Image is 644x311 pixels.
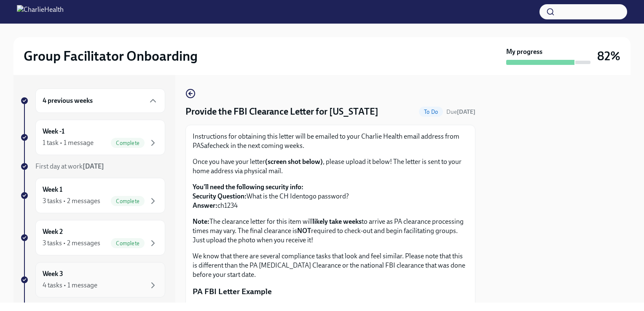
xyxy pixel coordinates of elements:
[193,252,468,279] p: We know that there are several compliance tasks that look and feel similar. Please note that this...
[20,262,165,298] a: Week 34 tasks • 1 message
[43,138,94,147] div: 1 task • 1 message
[193,201,217,209] strong: Answer:
[193,157,468,176] p: Once you have your letter , please upload it below! The letter is sent to your home address via p...
[24,48,198,64] h2: Group Facilitator Onboarding
[43,127,64,136] h6: Week -1
[446,108,475,115] span: Due
[313,217,362,225] strong: likely take weeks
[111,240,145,247] span: Complete
[43,239,100,248] div: 3 tasks • 2 messages
[35,88,165,113] div: 4 previous weeks
[193,183,303,191] strong: You'll need the following security info:
[20,120,165,155] a: Week -11 task • 1 messageComplete
[83,162,104,170] strong: [DATE]
[35,162,104,170] span: First day at work
[297,227,311,235] strong: NOT
[193,132,468,150] p: Instructions for obtaining this letter will be emailed to your Charlie Health email address from ...
[43,269,63,279] h6: Week 3
[506,47,542,56] strong: My progress
[457,108,475,115] strong: [DATE]
[193,192,247,200] strong: Security Question:
[43,185,62,194] h6: Week 1
[20,178,165,213] a: Week 13 tasks • 2 messagesComplete
[20,162,165,171] a: First day at work[DATE]
[43,227,63,236] h6: Week 2
[265,158,323,166] strong: (screen shot below)
[193,217,209,225] strong: Note:
[597,48,620,64] h3: 82%
[193,182,468,210] p: What is the CH Identogo password? ch1234
[43,96,93,105] h6: 4 previous weeks
[43,281,97,290] div: 4 tasks • 1 message
[17,5,64,19] img: CharlieHealth
[185,105,378,118] h4: Provide the FBI Clearance Letter for [US_STATE]
[193,217,468,245] p: The clearance letter for this item will to arrive as PA clearance processing times may vary. The ...
[193,286,468,297] p: PA FBI Letter Example
[43,196,100,206] div: 3 tasks • 2 messages
[419,109,443,115] span: To Do
[111,140,145,146] span: Complete
[20,220,165,255] a: Week 23 tasks • 2 messagesComplete
[446,108,475,116] span: September 23rd, 2025 09:00
[111,198,145,204] span: Complete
